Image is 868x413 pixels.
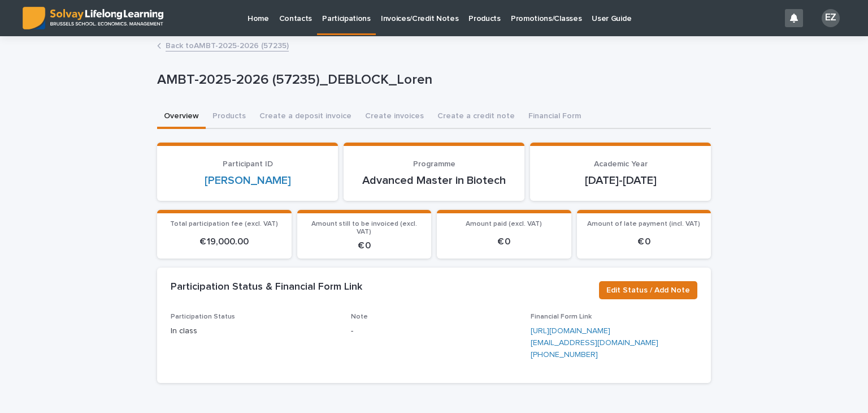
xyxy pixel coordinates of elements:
button: Products [206,105,253,129]
button: Create a deposit invoice [253,105,358,129]
span: Amount paid (excl. VAT) [466,221,542,227]
div: EZ [822,9,840,27]
p: In class [171,325,337,337]
a: [PERSON_NAME] [205,174,291,187]
span: Academic Year [594,160,648,168]
h2: Participation Status & Financial Form Link [171,281,362,294]
button: Create a credit note [431,105,522,129]
p: - [351,325,518,337]
span: Edit Status / Add Note [606,285,690,296]
span: Programme [413,160,455,168]
a: [URL][DOMAIN_NAME][EMAIL_ADDRESS][DOMAIN_NAME][PHONE_NUMBER] [531,327,658,359]
span: Financial Form Link [531,313,592,320]
span: Participation Status [171,313,235,320]
span: Note [351,313,368,320]
span: Participant ID [223,160,273,168]
p: € 19,000.00 [164,236,285,247]
button: Edit Status / Add Note [599,281,697,299]
a: Back toAMBT-2025-2026 (57235) [166,38,289,51]
span: Amount still to be invoiced (excl. VAT) [311,221,417,235]
button: Create invoices [358,105,431,129]
p: € 0 [584,236,705,247]
p: € 0 [444,236,565,247]
button: Financial Form [522,105,588,129]
span: Total participation fee (excl. VAT) [170,221,278,227]
span: Amount of late payment (incl. VAT) [587,221,700,227]
p: AMBT-2025-2026 (57235)_DEBLOCK_Loren [157,72,706,88]
p: [DATE]-[DATE] [544,174,697,187]
button: Overview [157,105,206,129]
img: ED0IkcNQHGZZMpCVrDht [23,7,163,29]
p: Advanced Master in Biotech [357,174,511,187]
p: € 0 [304,240,425,251]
